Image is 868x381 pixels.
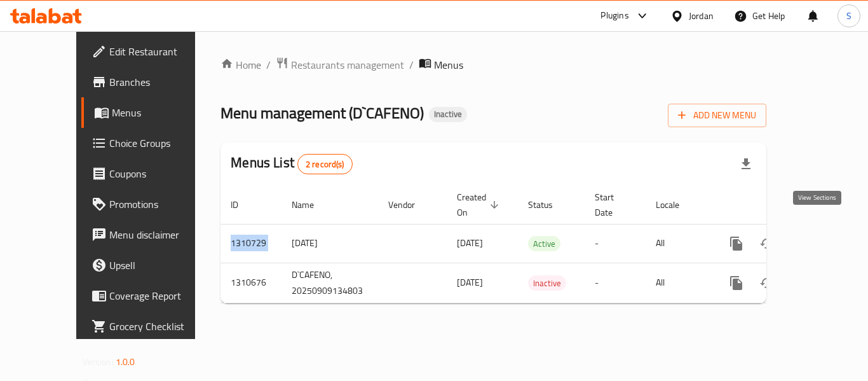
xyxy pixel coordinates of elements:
nav: breadcrumb [220,57,766,73]
a: Grocery Checklist [81,311,221,342]
div: Total records count [297,154,353,174]
a: Choice Groups [81,128,221,158]
h2: Menus List [231,153,352,174]
li: / [409,57,414,73]
span: Coverage Report [109,288,211,303]
span: Name [292,197,330,212]
span: Status [528,197,569,212]
span: Promotions [109,197,211,212]
span: S [846,9,851,23]
span: Edit Restaurant [109,44,211,59]
span: Locale [656,197,696,212]
span: Add New Menu [678,107,756,123]
div: Inactive [528,275,566,291]
table: enhanced table [220,186,853,303]
a: Edit Restaurant [81,36,221,67]
span: Vendor [388,197,431,212]
span: ID [231,197,255,212]
span: Active [528,237,560,251]
td: - [585,224,646,263]
a: Restaurants management [276,57,404,73]
button: Change Status [752,228,782,259]
a: Upsell [81,250,221,281]
a: Branches [81,67,221,97]
a: Home [220,57,261,73]
span: Restaurants management [291,57,404,73]
span: Choice Groups [109,135,211,151]
td: 1310729 [220,224,281,263]
a: Menus [81,97,221,128]
span: [DATE] [457,274,483,291]
div: Plugins [600,8,628,24]
span: Menu management ( D`CAFENO ) [220,99,424,127]
span: Coupons [109,166,211,181]
span: 1.0.0 [116,354,135,370]
span: Menu disclaimer [109,227,211,242]
a: Coverage Report [81,281,221,311]
span: Menus [112,105,211,120]
a: Coupons [81,158,221,189]
td: All [646,263,711,303]
span: Version: [83,354,114,370]
span: Inactive [429,109,467,120]
span: 2 record(s) [298,158,352,170]
a: Menu disclaimer [81,219,221,250]
td: [DATE] [281,224,378,263]
a: Promotions [81,189,221,219]
div: Jordan [689,9,714,23]
button: more [721,268,752,298]
span: Branches [109,74,211,90]
span: Menus [434,57,463,73]
th: Actions [711,186,853,225]
span: Created On [457,190,503,220]
button: Change Status [752,268,782,298]
span: Grocery Checklist [109,319,211,334]
span: Upsell [109,258,211,273]
span: Start Date [595,190,630,220]
td: - [585,263,646,303]
button: Add New Menu [668,104,766,127]
button: more [721,228,752,259]
span: [DATE] [457,235,483,251]
td: 1310676 [220,263,281,303]
li: / [266,57,271,73]
div: Inactive [429,107,467,122]
td: All [646,224,711,263]
td: D`CAFENO, 20250909134803 [281,263,378,303]
span: Inactive [528,276,566,291]
div: Export file [731,149,761,179]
